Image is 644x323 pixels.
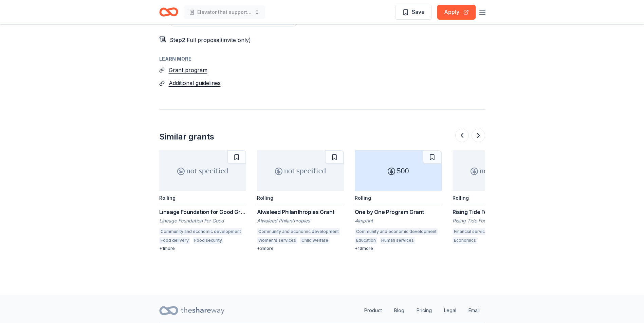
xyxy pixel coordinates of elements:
span: Elevator that supports beneficiaries with disabilities [197,8,252,16]
a: Email [463,304,485,317]
a: 500RollingOne by One Program Grant4imprintCommunity and economic developmentEducationHuman servic... [355,150,442,251]
div: Financial services [453,228,491,235]
div: Rolling [355,195,371,201]
div: Food security [193,237,223,244]
div: Rolling [159,195,176,201]
div: Alwaleed Philanthropies Grant [257,208,344,216]
div: Rolling [453,195,469,201]
div: + 13 more [355,246,442,251]
span: Full proposal (invite only) [187,37,251,43]
button: Save [395,5,432,20]
button: Additional guidelines [169,79,221,87]
nav: quick links [359,304,485,317]
div: Lineage Foundation for Good Grant [159,208,246,216]
div: Education [355,237,377,244]
button: Apply [437,5,476,20]
div: Rising Tide Foundation Grants [453,208,539,216]
button: Elevator that supports beneficiaries with disabilities [184,5,265,19]
a: Product [359,304,387,317]
div: + 3 more [257,246,344,251]
button: Grant program [169,66,207,74]
div: Learn more [159,55,485,63]
span: Step 2 : [170,37,187,43]
div: Economics [453,237,477,244]
div: Rising Tide Foundation [453,217,539,224]
a: not specifiedRollingLineage Foundation for Good GrantLineage Foundation For GoodCommunity and eco... [159,150,246,251]
div: 4imprint [355,217,442,224]
div: Lineage Foundation For Good [159,217,246,224]
div: Community and economic development [355,228,438,235]
div: not specified [159,150,246,191]
div: not specified [453,150,539,191]
a: not specifiedRollingRising Tide Foundation GrantsRising Tide FoundationFinancial servicesHuman se... [453,150,539,246]
div: 500 [355,150,442,191]
div: Similar grants [159,131,214,142]
span: Save [412,7,425,16]
div: not specified [257,150,344,191]
a: Blog [389,304,410,317]
div: Community and economic development [257,228,340,235]
div: + 1 more [159,246,246,251]
a: Pricing [411,304,437,317]
div: Rolling [257,195,273,201]
div: One by One Program Grant [355,208,442,216]
div: Child welfare [300,237,330,244]
div: Food delivery [159,237,190,244]
div: Alwaleed Philanthropies [257,217,344,224]
div: Women's services [257,237,297,244]
a: Legal [439,304,462,317]
a: Home [159,4,178,20]
div: Community and economic development [159,228,242,235]
a: not specifiedRollingAlwaleed Philanthropies GrantAlwaleed PhilanthropiesCommunity and economic de... [257,150,344,251]
div: Human services [380,237,415,244]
